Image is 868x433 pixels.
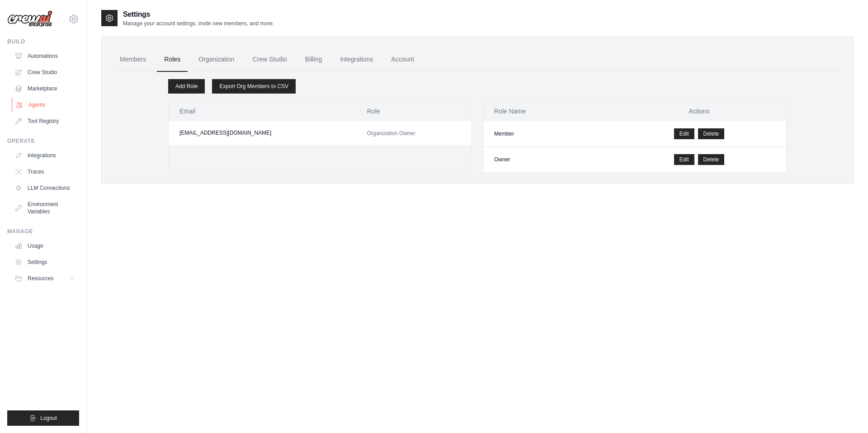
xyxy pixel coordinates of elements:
[7,10,52,28] img: Logo
[698,128,725,139] button: Delete
[28,275,53,282] span: Resources
[40,414,57,422] span: Logout
[333,47,380,72] a: Integrations
[356,101,472,121] th: Role
[384,47,421,72] a: Account
[7,228,79,235] div: Manage
[7,410,79,426] button: Logout
[674,128,694,139] a: Edit
[212,79,296,94] a: Export Org Members to CSV
[168,79,205,94] a: Add Role
[483,147,612,173] td: Owner
[11,148,79,163] a: Integrations
[12,98,80,112] a: Agents
[113,47,153,72] a: Members
[11,65,79,80] a: Crew Studio
[11,181,79,195] a: LLM Connections
[11,197,79,219] a: Environment Variables
[169,121,356,145] td: [EMAIL_ADDRESS][DOMAIN_NAME]
[11,165,79,179] a: Traces
[123,20,274,27] p: Manage your account settings, invite new members, and more.
[169,101,356,121] th: Email
[245,47,294,72] a: Crew Studio
[612,101,786,121] th: Actions
[191,47,241,72] a: Organization
[157,47,188,72] a: Roles
[11,239,79,253] a: Usage
[7,137,79,145] div: Operate
[11,49,79,63] a: Automations
[11,255,79,269] a: Settings
[11,271,79,286] button: Resources
[7,38,79,45] div: Build
[298,47,329,72] a: Billing
[11,114,79,128] a: Tool Registry
[367,130,415,136] span: Organization Owner
[11,81,79,96] a: Marketplace
[674,154,694,165] a: Edit
[483,101,612,121] th: Role Name
[483,121,612,147] td: Member
[123,9,274,20] h2: Settings
[698,154,725,165] button: Delete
